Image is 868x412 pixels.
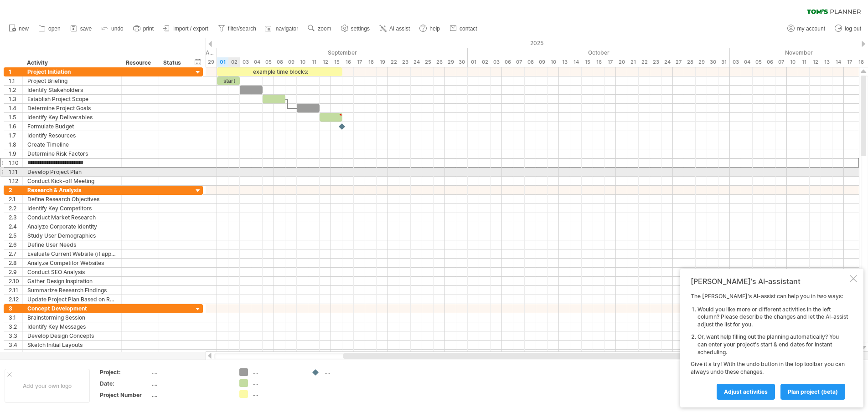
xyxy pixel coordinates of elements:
div: 1.6 [9,122,22,131]
div: Thursday, 6 November 2025 [764,57,775,67]
div: 2.10 [9,277,22,285]
div: Friday, 10 October 2025 [548,57,559,67]
div: Friday, 14 November 2025 [832,57,844,67]
div: .... [152,380,228,387]
div: Friday, 26 September 2025 [434,57,445,67]
div: Monday, 3 November 2025 [730,57,741,67]
a: plan project (beta) [780,384,845,400]
div: Wednesday, 3 September 2025 [240,57,251,67]
div: Update Project Plan Based on Research [27,295,117,304]
div: 2.1 [9,195,22,203]
span: navigator [276,25,298,32]
div: Thursday, 25 September 2025 [422,57,434,67]
span: settings [351,25,370,32]
div: Sketch Initial Layouts [27,341,117,349]
div: Define Research Objectives [27,195,117,203]
div: Wednesday, 10 September 2025 [297,57,308,67]
div: Thursday, 18 September 2025 [365,57,377,67]
div: Project: [100,368,150,376]
span: contact [460,25,477,32]
div: Identify Stakeholders [27,86,117,94]
div: Monday, 1 September 2025 [217,57,228,67]
div: 2.9 [9,268,22,276]
div: Develop Design Concepts [27,331,117,340]
div: Determine Project Goals [27,104,117,112]
div: Friday, 24 October 2025 [661,57,673,67]
div: Monday, 17 November 2025 [844,57,855,67]
div: Friday, 3 October 2025 [491,57,502,67]
div: Wednesday, 1 October 2025 [468,57,479,67]
div: 1.4 [9,104,22,112]
div: Analyze Competitor Websites [27,259,117,267]
div: 2.5 [9,231,22,240]
div: 3.2 [9,322,22,331]
div: Establish Project Scope [27,95,117,103]
div: [PERSON_NAME]'s AI-assistant [691,277,848,286]
div: Date: [100,380,150,387]
div: Identify Key Competitors [27,204,117,213]
a: filter/search [216,23,259,35]
span: new [19,25,29,32]
span: open [48,25,61,32]
div: 1.12 [9,177,22,185]
a: my account [785,23,828,35]
a: zoom [305,23,334,35]
span: import / export [173,25,208,32]
div: .... [253,368,302,376]
a: undo [99,23,126,35]
div: Thursday, 13 November 2025 [821,57,832,67]
div: 2.4 [9,222,22,231]
div: Activity [27,58,116,67]
div: Monday, 13 October 2025 [559,57,570,67]
a: contact [447,23,480,35]
div: Identify Resources [27,131,117,140]
div: Monday, 6 October 2025 [502,57,513,67]
div: Resource [126,58,154,67]
div: 2.12 [9,295,22,304]
a: open [36,23,63,35]
span: log out [845,25,861,32]
div: Tuesday, 16 September 2025 [342,57,354,67]
div: 2.11 [9,286,22,295]
div: Thursday, 9 October 2025 [536,57,548,67]
div: Tuesday, 11 November 2025 [798,57,810,67]
div: 3 [9,304,22,313]
div: Friday, 29 August 2025 [206,57,217,67]
div: Tuesday, 30 September 2025 [456,57,468,67]
div: 3.5 [9,350,22,358]
div: Wednesday, 17 September 2025 [354,57,365,67]
span: undo [111,25,124,32]
div: .... [253,379,302,387]
a: save [68,23,94,35]
div: Tuesday, 21 October 2025 [627,57,639,67]
li: Or, want help filling out the planning automatically? You can enter your project's start & end da... [697,333,848,356]
div: 1.8 [9,140,22,149]
div: 1 [9,67,22,76]
div: Friday, 12 September 2025 [320,57,331,67]
div: 1.3 [9,95,22,103]
div: start [217,76,240,85]
div: Identify Key Deliverables [27,113,117,122]
div: Thursday, 2 October 2025 [479,57,491,67]
span: save [80,25,92,32]
div: Conduct SEO Analysis [27,268,117,276]
div: Tuesday, 7 October 2025 [513,57,525,67]
div: Monday, 15 September 2025 [331,57,342,67]
div: Wednesday, 22 October 2025 [639,57,650,67]
div: 1.9 [9,149,22,158]
div: 1.10 [9,158,22,167]
a: settings [339,23,372,35]
span: plan project (beta) [788,388,838,395]
div: 1.5 [9,113,22,122]
div: 1.7 [9,131,22,140]
div: Define User Needs [27,240,117,249]
span: AI assist [389,25,410,32]
div: Monday, 10 November 2025 [787,57,798,67]
div: Wednesday, 24 September 2025 [411,57,422,67]
div: 3.4 [9,341,22,349]
div: example time blocks: [217,67,342,76]
span: zoom [318,25,331,32]
div: Wednesday, 8 October 2025 [525,57,536,67]
div: Tuesday, 23 September 2025 [399,57,411,67]
div: Research & Analysis [27,186,117,194]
